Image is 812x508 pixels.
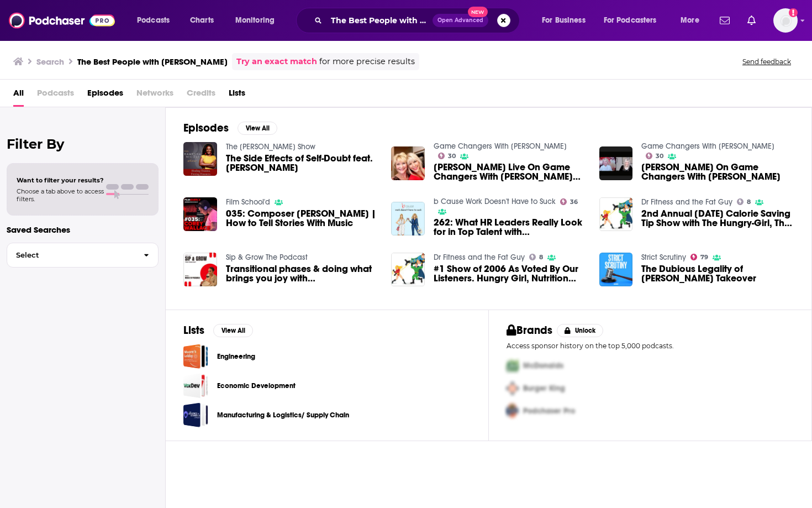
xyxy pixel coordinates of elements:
[641,264,794,283] span: The Dubious Legality of [PERSON_NAME] Takeover
[690,254,708,260] a: 79
[434,253,525,262] a: Dr Fitness and the Fat Guy
[226,154,378,172] span: The Side Effects of Self-Doubt feat. [PERSON_NAME]
[129,12,184,29] button: open menu
[226,264,378,283] span: Transitional phases & doing what brings you joy with [PERSON_NAME]
[434,197,556,206] a: b Cause Work Doesn't Have to Suck
[534,12,599,29] button: open menu
[673,12,713,29] button: open menu
[641,142,774,151] a: Game Changers With Vicki Abelson
[183,402,208,427] a: Manufacturing & Logistics/ Supply Chain
[217,380,296,392] a: Economic Development
[238,122,277,135] button: View All
[183,121,277,135] a: EpisodesView All
[507,342,794,350] p: Access sponsor history on the top 5,000 podcasts.
[136,84,173,107] span: Networks
[656,154,663,159] span: 30
[529,254,543,260] a: 8
[542,13,586,28] span: For Business
[391,253,425,286] a: #1 Show of 2006 As Voted By Our Listeners. Hungry Girl, Nutrition Twins & Michael Gonzalez Wallac...
[7,252,135,259] span: Select
[681,13,699,28] span: More
[438,153,456,159] a: 30
[37,84,74,107] span: Podcasts
[641,264,794,283] a: The Dubious Legality of Trump's DC Takeover
[502,377,523,400] img: Second Pro Logo
[236,55,317,68] a: Try an exact match
[502,400,523,422] img: Third Pro Logo
[187,84,215,107] span: Credits
[226,154,378,172] a: The Side Effects of Self-Doubt feat. Philicia Wallace
[217,350,255,363] a: Engineering
[641,209,794,228] span: 2nd Annual [DATE] Calorie Saving Tip Show with The Hungry-Girl, The Nutrition Twins and [PERSON_N...
[391,146,425,180] img: Dee Wallace Live On Game Changers With Vicki Abelson 5/13/20
[183,344,208,369] a: Engineering
[183,142,217,176] img: The Side Effects of Self-Doubt feat. Philicia Wallace
[226,142,315,151] a: The Ramesha Nicole Show
[434,264,586,283] a: #1 Show of 2006 As Voted By Our Listeners. Hungry Girl, Nutrition Twins & Michael Gonzalez Wallac...
[641,163,794,181] a: Dee Wallace On Game Changers With Vicki Abelson
[7,224,159,235] p: Saved Searches
[307,8,530,33] div: Search podcasts, credits, & more...
[183,373,208,398] a: Economic Development
[213,324,253,337] button: View All
[87,84,123,107] a: Episodes
[747,200,751,205] span: 8
[557,324,604,337] button: Unlock
[183,253,217,286] img: Transitional phases & doing what brings you joy with Dakota Wallace
[523,361,563,370] span: McDonalds
[228,12,289,29] button: open menu
[434,163,586,181] span: [PERSON_NAME] Live On Game Changers With [PERSON_NAME] [DATE]
[715,11,734,30] a: Show notifications dropdown
[773,8,798,33] span: Logged in as torisims
[433,14,488,27] button: Open AdvancedNew
[597,12,673,29] button: open menu
[77,56,228,67] h3: The Best People with [PERSON_NAME]
[326,12,433,29] input: Search podcasts, credits, & more...
[7,243,159,268] button: Select
[599,197,633,231] img: 2nd Annual Halloween Calorie Saving Tip Show with The Hungry-Girl, The Nutrition Twins and Oprah ...
[229,84,245,107] a: Lists
[468,7,488,17] span: New
[36,56,64,67] h3: Search
[641,197,732,207] a: Dr Fitness and the Fat Guy
[226,197,270,207] a: Film School'd
[773,8,798,33] button: Show profile menu
[226,253,308,262] a: Sip & Grow The Podcast
[646,153,663,159] a: 30
[434,218,586,237] span: 262: What HR Leaders Really Look for in Top Talent with [PERSON_NAME]
[434,163,586,181] a: Dee Wallace Live On Game Changers With Vicki Abelson 5/13/20
[319,55,415,68] span: for more precise results
[13,84,24,107] a: All
[183,121,229,135] h2: Episodes
[226,264,378,283] a: Transitional phases & doing what brings you joy with Dakota Wallace
[434,264,586,283] span: #1 Show of 2006 As Voted By Our Listeners. Hungry Girl, Nutrition Twins & [PERSON_NAME] [PERSON_N...
[700,255,708,260] span: 79
[217,409,349,421] a: Manufacturing & Logistics/ Supply Chain
[599,253,633,286] img: The Dubious Legality of Trump's DC Takeover
[9,10,115,31] img: Podchaser - Follow, Share and Rate Podcasts
[523,406,575,416] span: Podchaser Pro
[641,209,794,228] a: 2nd Annual Halloween Calorie Saving Tip Show with The Hungry-Girl, The Nutrition Twins and Oprah ...
[523,384,565,393] span: Burger King
[599,146,633,180] a: Dee Wallace On Game Changers With Vicki Abelson
[137,13,170,28] span: Podcasts
[773,8,798,33] img: User Profile
[183,197,217,231] img: 035: Composer Corey Wallace | How to Tell Stories With Music
[391,202,425,235] img: 262: What HR Leaders Really Look for in Top Talent with Bruce Wallace
[641,253,686,262] a: Strict Scrutiny
[739,57,794,66] button: Send feedback
[502,354,523,377] img: First Pro Logo
[235,13,275,28] span: Monitoring
[226,209,378,228] span: 035: Composer [PERSON_NAME] | How to Tell Stories With Music
[183,323,253,337] a: ListsView All
[183,323,204,337] h2: Lists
